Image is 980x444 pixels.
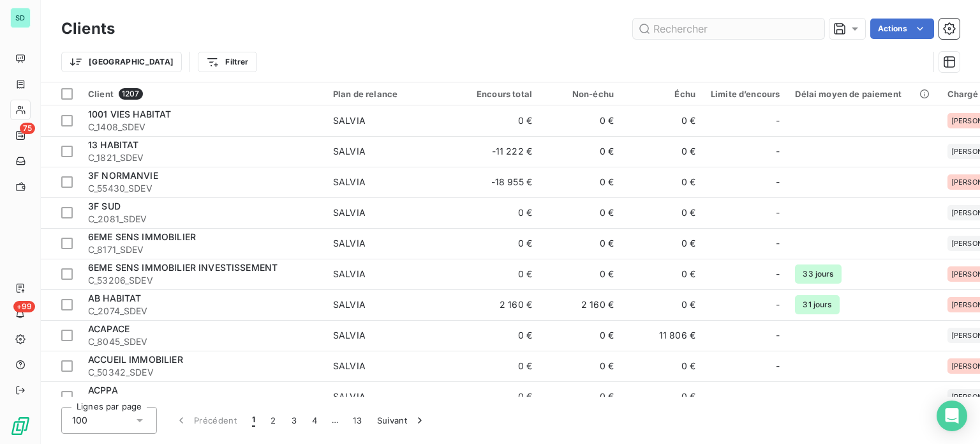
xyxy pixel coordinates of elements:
[333,329,366,342] div: SALVIA
[88,213,318,226] span: C_2081_SDEV
[547,89,614,99] div: Non-échu
[621,351,703,381] td: 0 €
[540,320,621,351] td: 0 €
[776,390,780,403] span: -
[88,385,118,395] span: ACPPA
[540,351,621,381] td: 0 €
[10,416,31,436] img: Logo LeanPay
[621,228,703,259] td: 0 €
[119,88,143,100] span: 1207
[88,335,318,348] span: C_8045_SDEV
[88,262,278,273] span: 6EME SENS IMMOBILIER INVESTISSEMENT
[88,243,318,256] span: C_8171_SDEV
[466,89,532,99] div: Encours total
[88,354,183,365] span: ACCUEIL IMMOBILIER
[776,360,780,372] span: -
[621,259,703,289] td: 0 €
[458,228,540,259] td: 0 €
[61,52,182,72] button: [GEOGRAPHIC_DATA]
[333,237,366,250] div: SALVIA
[458,259,540,289] td: 0 €
[540,105,621,136] td: 0 €
[540,167,621,197] td: 0 €
[776,206,780,219] span: -
[198,52,256,72] button: Filtrer
[540,228,621,259] td: 0 €
[88,323,130,334] span: ACAPACE
[88,139,139,150] span: 13 HABITAT
[369,407,434,434] button: Suivant
[776,176,780,188] span: -
[776,237,780,250] span: -
[458,320,540,351] td: 0 €
[333,268,366,280] div: SALVIA
[333,145,366,158] div: SALVIA
[937,401,967,431] div: Open Intercom Messenger
[61,17,115,40] h3: Clients
[711,89,780,99] div: Limite d’encours
[458,381,540,412] td: 0 €
[263,407,283,434] button: 2
[88,201,121,211] span: 3F SUD
[458,105,540,136] td: 0 €
[621,289,703,320] td: 0 €
[20,123,35,134] span: 75
[72,414,87,427] span: 100
[88,182,318,195] span: C_55430_SDEV
[88,366,318,379] span: C_50342_SDEV
[621,167,703,197] td: 0 €
[776,145,780,158] span: -
[621,320,703,351] td: 11 806 €
[345,407,369,434] button: 13
[88,305,318,318] span: C_2074_SDEV
[795,264,841,284] span: 33 jours
[621,105,703,136] td: 0 €
[776,268,780,280] span: -
[304,407,325,434] button: 4
[629,89,695,99] div: Échu
[10,8,31,28] div: SD
[325,410,345,431] span: …
[795,89,932,99] div: Délai moyen de paiement
[540,381,621,412] td: 0 €
[458,197,540,228] td: 0 €
[621,136,703,167] td: 0 €
[458,167,540,197] td: -18 955 €
[540,289,621,320] td: 2 160 €
[88,151,318,164] span: C_1821_SDEV
[633,19,824,39] input: Rechercher
[540,197,621,228] td: 0 €
[795,295,839,314] span: 31 jours
[333,206,366,219] div: SALVIA
[88,170,158,181] span: 3F NORMANVIE
[88,89,114,99] span: Client
[540,136,621,167] td: 0 €
[621,381,703,412] td: 0 €
[870,19,934,39] button: Actions
[333,360,366,372] div: SALVIA
[88,293,142,303] span: AB HABITAT
[621,197,703,228] td: 0 €
[88,109,172,119] span: 1001 VIES HABITAT
[333,390,366,403] div: SALVIA
[776,114,780,127] span: -
[88,231,196,242] span: 6EME SENS IMMOBILIER
[333,298,366,311] div: SALVIA
[540,259,621,289] td: 0 €
[333,89,450,99] div: Plan de relance
[776,298,780,311] span: -
[244,407,263,434] button: 1
[13,301,35,312] span: +99
[88,121,318,134] span: C_1408_SDEV
[284,407,304,434] button: 3
[88,274,318,287] span: C_53206_SDEV
[776,329,780,342] span: -
[252,414,255,427] span: 1
[458,136,540,167] td: -11 222 €
[458,351,540,381] td: 0 €
[167,407,244,434] button: Précédent
[458,289,540,320] td: 2 160 €
[333,176,366,188] div: SALVIA
[333,114,366,127] div: SALVIA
